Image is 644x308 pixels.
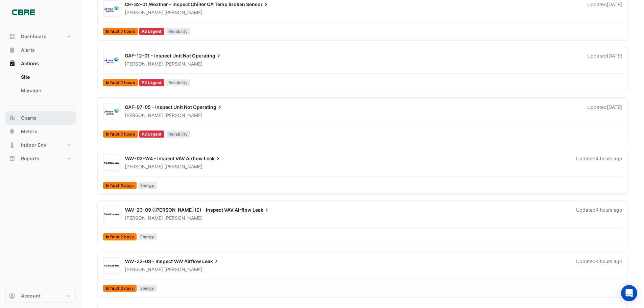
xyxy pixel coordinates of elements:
div: Open Intercom Messenger [621,285,637,301]
span: [PERSON_NAME] [164,61,202,67]
span: Fri 11-Jul-2025 13:21 AEST [607,53,622,58]
span: Leak [204,155,221,162]
span: Energy [138,285,157,292]
app-icon: Indoor Env [9,142,16,148]
a: Site [16,70,76,84]
span: In fault [103,131,138,138]
span: [PERSON_NAME] [164,266,202,273]
span: In fault [103,233,137,240]
img: Johnson Controls [103,108,119,115]
app-icon: Meters [9,128,16,135]
a: Manager [16,84,76,97]
span: 7 hours [121,29,135,33]
img: Johnson Controls [103,5,119,12]
span: 7 hours [121,132,135,136]
div: Updated [587,1,622,16]
div: P2 Urgent [139,79,165,86]
span: Fri 11-Jul-2025 13:21 AEST [607,104,622,110]
span: Sensor [246,1,269,8]
button: Account [5,289,76,303]
span: Indoor Env [21,142,46,148]
div: Updated [587,104,622,119]
span: OAF-07-05 - Inspect Unit Not [125,104,192,110]
button: Charts [5,111,76,125]
button: Actions [5,57,76,70]
span: In fault [103,182,137,189]
span: 7 hours [121,81,135,85]
span: Reliability [166,28,190,35]
span: [PERSON_NAME] [125,215,163,221]
span: [PERSON_NAME] [125,266,163,272]
span: OAF-12-01 - Inspect Unit Not [125,53,191,58]
div: Actions [5,70,76,100]
div: P2 Urgent [139,131,165,138]
span: [PERSON_NAME] [125,61,163,67]
span: Reliability [166,131,190,138]
span: Reliability [166,79,190,86]
button: Alerts [5,43,76,57]
img: Company Logo [8,5,39,19]
app-icon: Alerts [9,47,16,53]
span: In fault [103,79,138,86]
span: Energy [138,233,157,240]
span: [PERSON_NAME] [164,112,202,119]
span: Meters [21,128,37,135]
span: VAV-22-08 - Inspect VAV Airflow [125,258,201,264]
span: Operating [193,104,223,111]
span: Energy [138,182,157,189]
app-icon: Reports [9,155,16,162]
span: Alerts [21,47,35,53]
app-icon: Actions [9,60,16,67]
span: Operating [192,52,222,59]
img: AG Coombs [103,160,119,166]
span: 2 days [121,184,134,188]
span: [PERSON_NAME] [125,9,163,15]
span: In fault [103,285,137,292]
span: VAV-02-W4 - Inspect VAV Airflow [125,156,203,161]
button: Meters [5,125,76,138]
div: P2 Urgent [139,28,165,35]
span: Wed 03-Sep-2025 10:56 AEST [596,258,622,264]
span: 2 days [121,286,134,290]
button: Reports [5,152,76,165]
span: In fault [103,28,138,35]
app-icon: Dashboard [9,33,16,40]
span: Wed 03-Sep-2025 10:56 AEST [596,207,622,213]
span: VAV-23-09 ([PERSON_NAME] IE) - Inspect VAV Airflow [125,207,252,213]
div: Updated [576,155,622,170]
span: 2 days [121,235,134,239]
span: Leak [202,258,220,265]
button: Dashboard [5,30,76,43]
span: Actions [21,60,39,67]
span: Wed 03-Sep-2025 10:56 AEST [596,156,622,161]
app-icon: Charts [9,115,16,121]
span: [PERSON_NAME] [164,215,202,221]
span: [PERSON_NAME] [125,164,163,169]
img: AG Coombs [103,211,119,218]
span: [PERSON_NAME] [164,163,202,170]
div: Updated [587,52,622,67]
img: Johnson Controls [103,57,119,64]
span: Reports [21,155,39,162]
img: AG Coombs [103,262,119,269]
span: Dashboard [21,33,47,40]
span: Leak [253,207,270,213]
span: CH-32-01,Weather - Inspect Chiller OA Temp Broken [125,1,245,7]
span: Account [21,292,41,299]
button: Indoor Env [5,138,76,152]
span: [PERSON_NAME] [164,9,202,16]
span: [PERSON_NAME] [125,112,163,118]
div: Updated [576,258,622,273]
div: Updated [576,207,622,221]
span: Charts [21,115,37,121]
span: Fri 08-Aug-2025 11:14 AEST [607,1,622,7]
